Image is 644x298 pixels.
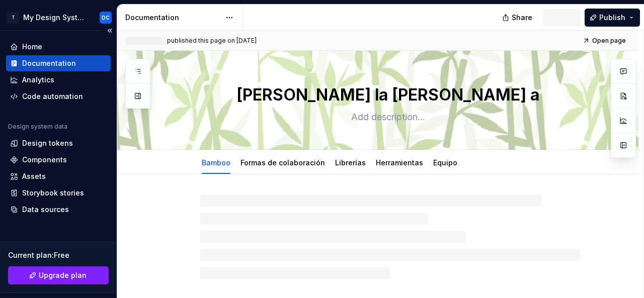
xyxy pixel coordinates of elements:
div: Formas de colaboración [236,152,329,173]
div: Storybook stories [22,188,84,198]
span: Share [512,13,532,23]
button: Share [497,9,539,27]
div: Data sources [22,205,69,215]
button: TMy Design SystemDC [2,7,115,28]
div: Analytics [22,75,54,85]
a: Design tokens [6,135,111,151]
a: Assets [6,168,111,184]
a: Librerías [335,158,366,167]
div: Components [22,155,67,165]
div: Equipo [429,152,461,173]
a: Open page [580,34,630,48]
div: Current plan : Free [8,250,109,260]
div: Assets [22,171,46,181]
a: Documentation [6,55,111,71]
button: Publish [585,9,640,27]
a: Equipo [433,158,457,167]
textarea: [PERSON_NAME] la [PERSON_NAME] a [GEOGRAPHIC_DATA] [198,83,578,107]
a: Formas de colaboración [240,158,325,167]
a: Herramientas [376,158,423,167]
div: Herramientas [372,152,427,173]
a: Data sources [6,202,111,218]
span: Publish [599,13,625,23]
a: Storybook stories [6,185,111,201]
div: T [7,12,19,24]
a: Home [6,39,111,55]
div: Documentation [125,13,220,23]
a: Code automation [6,88,111,105]
div: Design system data [8,123,67,131]
span: Open page [592,37,626,45]
a: Analytics [6,72,111,88]
a: Bamboo [202,158,230,167]
button: Upgrade plan [8,266,109,284]
div: Librerías [331,152,370,173]
div: My Design System [23,13,88,23]
div: Design tokens [22,138,73,148]
div: published this page on [DATE] [167,37,257,45]
a: Components [6,152,111,168]
div: Home [22,42,42,52]
button: Collapse sidebar [103,24,117,38]
div: DC [102,14,110,22]
div: Bamboo [198,152,234,173]
div: Code automation [22,91,83,102]
span: Upgrade plan [39,270,87,280]
div: Documentation [22,58,76,68]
